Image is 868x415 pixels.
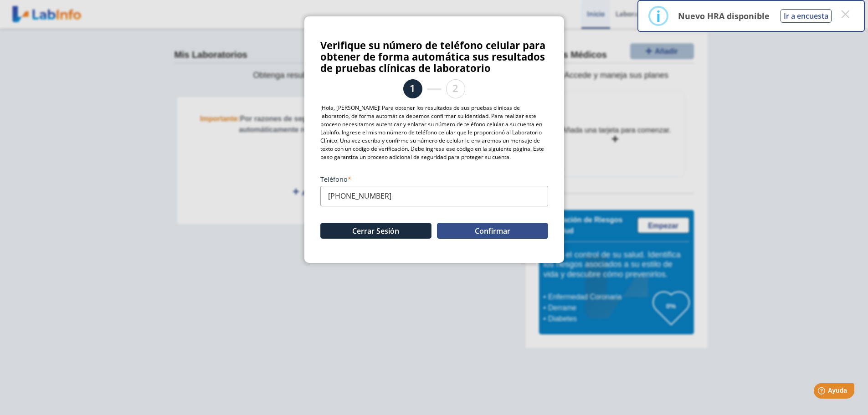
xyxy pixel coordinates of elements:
[678,10,770,21] p: Nuevo HRA disponible
[320,186,548,206] input: (000) 000-0000
[403,79,422,98] li: 1
[320,40,548,74] h3: Verifique su número de teléfono celular para obtener de forma automática sus resultados de prueba...
[320,223,431,239] button: Cerrar Sesión
[320,104,548,161] p: ¡Hola, [PERSON_NAME]! Para obtener los resultados de sus pruebas clínicas de laboratorio, de form...
[437,223,548,239] button: Confirmar
[320,175,548,184] label: Teléfono
[781,9,832,23] button: Ir a encuesta
[787,379,858,405] iframe: Help widget launcher
[446,79,465,98] li: 2
[837,6,853,22] button: Close this dialog
[656,8,661,24] div: i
